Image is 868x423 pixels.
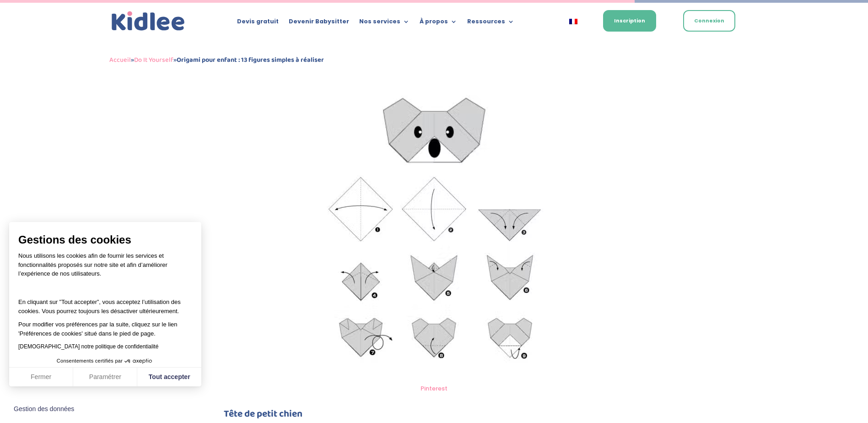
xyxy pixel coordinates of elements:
p: Pour modifier vos préférences par la suite, cliquez sur le lien 'Préférences de cookies' situé da... [18,320,192,338]
a: Connexion [683,10,735,32]
a: Accueil [109,54,131,65]
a: [DEMOGRAPHIC_DATA] notre politique de confidentialité [18,343,158,350]
span: » » [109,54,324,65]
a: Pinterest [421,384,447,393]
a: Inscription [603,10,656,32]
a: Ressources [467,18,514,28]
button: Tout accepter [137,368,201,387]
img: Français [569,19,577,24]
svg: Axeptio [124,347,152,375]
button: Fermer [9,368,73,387]
a: Kidlee Logo [109,9,187,33]
button: Fermer le widget sans consentement [8,400,80,419]
strong: Origami pour enfant : 13 figures simples à réaliser [177,54,324,65]
span: Gestions des cookies [18,233,192,247]
p: En cliquant sur ”Tout accepter”, vous acceptez l’utilisation des cookies. Vous pourrez toujours l... [18,289,192,316]
a: Nos services [359,18,410,28]
button: Paramétrer [73,368,137,387]
span: Consentements certifiés par [57,358,123,363]
p: Nous utilisons les cookies afin de fournir les services et fonctionnalités proposés sur notre sit... [18,251,192,284]
a: Do It Yourself [134,54,173,65]
button: Consentements certifiés par [52,355,158,367]
img: logo_kidlee_bleu [109,9,187,33]
a: Devenir Babysitter [289,18,349,28]
a: À propos [420,18,457,28]
span: Gestion des données [14,405,74,413]
img: Origami pour enfant : un Koala [305,84,563,379]
a: Devis gratuit [237,18,279,28]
